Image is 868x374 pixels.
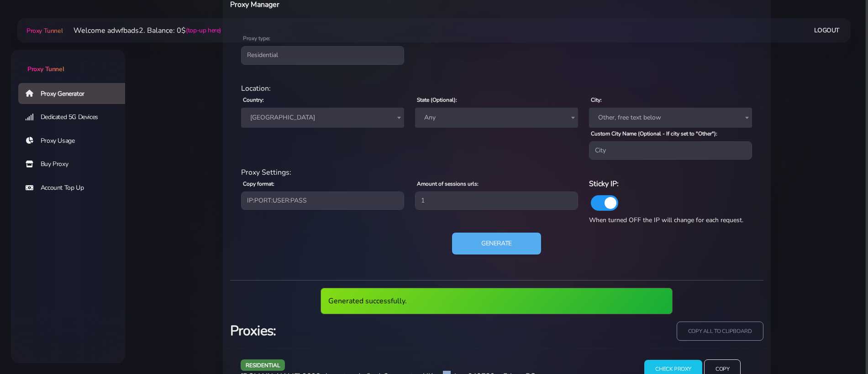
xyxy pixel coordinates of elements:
[591,96,602,104] label: City:
[18,107,132,128] a: Dedicated 5G Devices
[677,322,763,341] input: copy all to clipboard
[417,180,479,188] label: Amount of sessions urls:
[63,25,221,36] li: Welcome adwfbads2. Balance: 0$
[591,130,717,138] label: Custom City Name (Optional - If city set to "Other"):
[230,322,491,340] h3: Proxies:
[18,154,132,175] a: Buy Proxy
[417,96,457,104] label: State (Optional):
[589,108,752,128] span: Other, free text below
[814,22,840,39] a: Logout
[241,108,404,128] span: United Kingdom
[589,216,743,224] span: When turned OFF the IP will change for each request.
[243,96,264,104] label: Country:
[186,26,221,35] a: (top-up here)
[247,111,399,124] span: United Kingdom
[241,359,285,371] span: residential
[452,233,541,255] button: Generate
[26,26,63,35] span: Proxy Tunnel
[25,23,63,38] a: Proxy Tunnel
[589,141,752,160] input: City
[243,180,274,188] label: Copy format:
[321,288,673,314] div: Generated successfully.
[415,108,578,128] span: Any
[421,111,573,124] span: Any
[236,167,758,178] div: Proxy Settings:
[18,130,132,151] a: Proxy Usage
[594,111,747,124] span: Other, free text below
[27,65,64,73] span: Proxy Tunnel
[824,330,857,363] iframe: Webchat Widget
[18,83,132,104] a: Proxy Generator
[18,177,132,198] a: Account Top Up
[589,178,752,190] h6: Sticky IP:
[236,83,758,94] div: Location:
[11,50,125,74] a: Proxy Tunnel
